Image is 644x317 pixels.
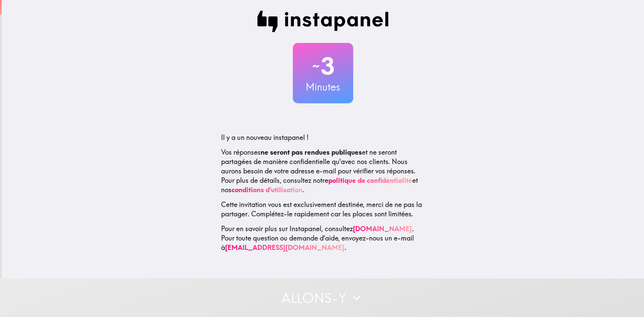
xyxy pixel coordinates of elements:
[353,224,412,233] a: [DOMAIN_NAME]
[221,200,425,219] p: Cette invitation vous est exclusivement destinée, merci de ne pas la partager. Complétez-le rapid...
[328,176,412,184] a: politique de confidentialité
[261,148,362,156] b: ne seront pas rendues publiques
[221,224,425,252] p: Pour en savoir plus sur Instapanel, consultez . Pour toute question ou demande d'aide, envoyez-no...
[231,186,303,194] a: conditions d'utilisation
[257,11,389,32] img: Instapanel
[293,52,353,80] h2: 3
[293,80,353,94] h3: Minutes
[221,148,425,195] p: Vos réponses et ne seront partagées de manière confidentielle qu'avec nos clients. Nous aurons be...
[225,243,344,252] a: [EMAIL_ADDRESS][DOMAIN_NAME]
[221,133,309,142] span: Il y a un nouveau instapanel !
[311,56,321,76] span: ~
